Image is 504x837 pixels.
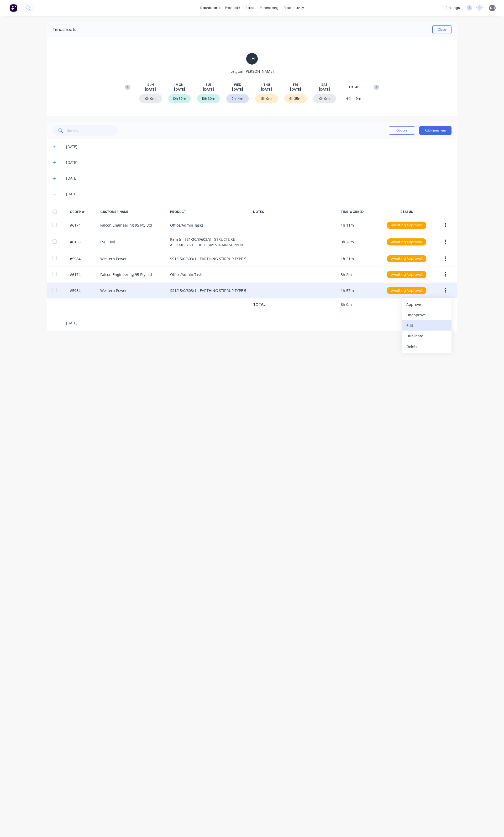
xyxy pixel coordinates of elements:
span: [DATE] [145,87,156,92]
div: 9h 14m [226,94,249,103]
span: FRI [293,82,298,87]
button: Delete [402,341,451,352]
span: Leigton [PERSON_NAME] [230,69,274,74]
div: ORDER # [70,210,96,214]
div: Unapprove [406,311,447,319]
button: Duplicate [402,331,451,341]
div: Awaiting Approval [387,222,426,229]
div: NOTES [253,210,337,214]
div: CUSTOMER NAME [100,210,166,214]
div: TIME WORKED [341,210,380,214]
div: Duplicate [406,332,447,340]
div: [DATE] [66,144,451,150]
button: Approve [402,299,451,310]
div: settings [443,4,463,12]
span: TUE [206,82,212,87]
div: [DATE] [66,191,451,197]
div: 10h 30m [168,94,191,103]
div: Approve [406,301,447,308]
input: Search... [67,125,118,136]
div: Awaiting Approval [387,238,426,246]
button: Awaiting Approval [387,238,427,246]
div: 0h 0m [139,94,162,103]
span: THU [263,82,270,87]
div: [DATE] [66,175,451,181]
div: Awaiting Approval [387,287,426,294]
div: Edit [406,322,447,329]
div: L H [245,52,259,65]
div: 44h 49m [342,94,365,103]
div: products [222,4,243,12]
div: 0h 0m [313,94,336,103]
span: WED [234,82,241,87]
span: [DATE] [261,87,272,92]
div: sales [243,4,257,12]
button: Edit [402,320,451,331]
button: Awaiting Approval [387,255,427,263]
div: Timesheets [52,27,76,33]
div: STATUS [384,210,429,214]
span: [DATE] [290,87,301,92]
span: [DATE] [203,87,214,92]
div: Awaiting Approval [387,271,426,278]
div: 10h 30m [197,94,220,103]
span: SAT [321,82,328,87]
div: purchasing [257,4,281,12]
span: MON [176,82,183,87]
a: dashboard [198,4,222,12]
button: Add timesheet [419,126,451,135]
img: Factory [9,4,17,12]
span: TOTAL [348,85,359,90]
div: [DATE] [66,320,451,326]
span: [DATE] [319,87,330,92]
button: Unapprove [402,310,451,320]
span: DH [490,6,495,10]
div: PRODUCT [170,210,249,214]
span: [DATE] [174,87,185,92]
div: Delete [406,343,447,350]
div: [DATE] [66,160,451,165]
button: Options [389,126,415,135]
button: Awaiting Approval [387,271,427,279]
button: Awaiting Approval [387,221,427,229]
span: SUN [147,82,154,87]
div: productivity [281,4,307,12]
div: 6h 35m [284,94,307,103]
span: [DATE] [232,87,243,92]
button: Awaiting Approval [387,287,427,295]
div: 8h 0m [255,94,278,103]
button: Close [432,25,451,34]
div: Awaiting Approval [387,255,426,263]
